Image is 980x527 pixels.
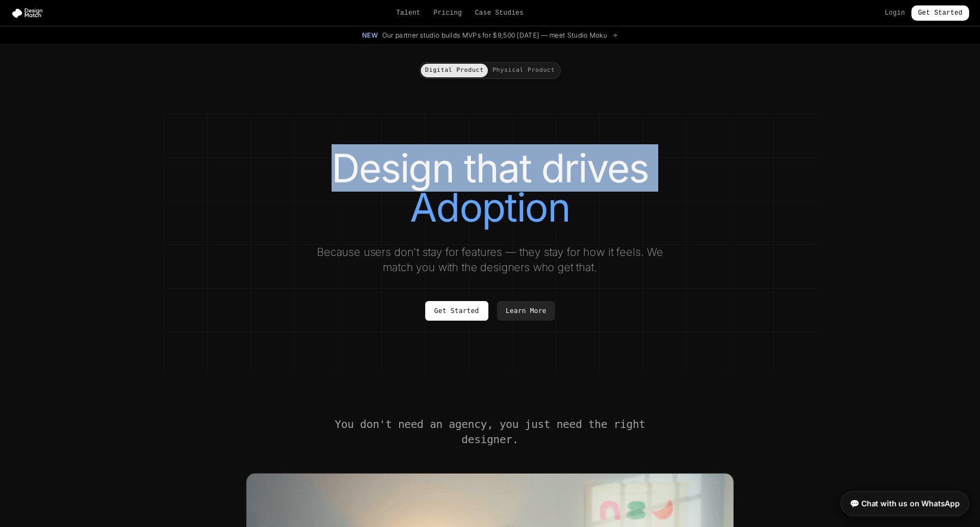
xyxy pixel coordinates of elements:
a: Get Started [911,5,969,21]
span: Adoption [410,188,570,227]
span: Our partner studio builds MVPs for $9,500 [DATE] — meet Studio Moku [382,31,607,40]
a: 💬 Chat with us on WhatsApp [841,491,969,516]
a: Pricing [433,9,462,17]
a: Learn More [497,301,555,321]
a: Login [885,9,905,17]
img: Design Match [11,8,48,19]
h1: Design that drives [185,149,795,227]
button: Digital Product [421,64,488,77]
a: Get Started [425,301,488,321]
a: Talent [396,9,421,17]
a: Case Studies [475,9,523,17]
p: Because users don't stay for features — they stay for how it feels. We match you with the designe... [307,244,673,275]
h2: You don't need an agency, you just need the right designer. [333,416,647,447]
button: Physical Product [488,64,559,77]
span: New [362,31,378,40]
